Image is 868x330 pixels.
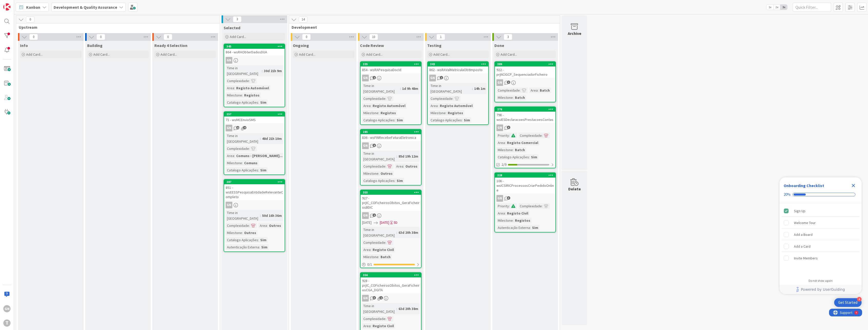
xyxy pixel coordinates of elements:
[371,103,407,109] div: Registo Automóvel
[379,110,397,116] div: Registos
[363,191,421,194] div: 355
[496,140,505,145] div: Area
[780,285,862,294] div: Footer
[261,213,283,218] div: 50d 16h 36m
[226,180,285,184] div: 287
[226,57,232,64] div: GN
[793,3,831,12] input: Quick Filter...
[362,303,396,314] div: Time in [GEOGRAPHIC_DATA]
[379,171,394,176] div: Outros
[495,107,555,123] div: 276798 - wsIESDeclaracoesPrestacoesContas
[782,253,860,264] div: Invite Members is incomplete.
[404,163,419,169] div: Outros
[506,210,530,216] div: Registo Civil
[362,254,378,260] div: Milestone
[362,103,371,109] div: Area
[243,126,246,129] span: 4
[260,136,261,141] span: :
[87,43,103,48] span: Building
[773,5,780,10] span: 2x
[780,203,862,275] div: Checklist items
[507,81,510,84] span: 1
[224,57,285,64] div: GN
[395,117,395,123] span: :
[226,146,249,151] div: Complexidade
[366,52,383,57] span: Add Card...
[530,225,531,230] span: :
[363,273,421,277] div: 356
[538,88,551,93] div: Batch
[529,88,538,93] div: Area
[400,86,401,91] span: :
[362,220,372,225] span: [DATE]
[429,110,446,116] div: Milestone
[235,153,284,159] div: Comuns - [PERSON_NAME]...
[396,153,397,159] span: :
[385,240,386,245] span: :
[428,75,488,81] div: GN
[838,300,857,305] div: Get Started
[397,230,420,235] div: 63d 20h 38m
[234,153,235,159] span: :
[3,305,11,312] div: GN
[361,212,421,219] div: GN
[362,151,396,162] div: Time in [GEOGRAPHIC_DATA]
[397,306,420,312] div: 63d 20h 38m
[378,171,379,176] span: :
[496,95,513,100] div: Milestone
[371,323,395,329] div: Registo Civil
[226,85,234,91] div: Area
[440,76,443,79] span: 1
[782,217,860,228] div: Welcome Tour is incomplete.
[226,230,242,236] div: Milestone
[433,52,450,57] span: Add Card...
[362,295,369,302] div: GN
[371,247,395,253] div: Registo Civil
[224,112,285,123] div: 25771 - wsMCEnvioSMS
[429,103,438,109] div: Area
[19,25,213,30] span: Upstream
[361,277,421,293] div: 928 - prjIC_COFicheirosObitos_GeraFicheirosCGA_DGITA
[361,142,421,149] div: GN
[362,163,385,169] div: Complexidade
[299,16,307,23] span: 14
[428,66,488,73] div: 862 - wsRAValMatriculaObtImposto
[397,153,420,159] div: 85d 19h 12m
[362,96,385,101] div: Complexidade
[249,223,250,228] span: :
[226,160,242,166] div: Milestone
[26,52,43,57] span: Add Card...
[363,130,421,134] div: 285
[226,244,259,250] div: Autenticação Externa
[373,76,376,79] span: 2
[224,25,240,30] span: Selected
[161,52,177,57] span: Add Card...
[514,218,532,223] div: Registos
[396,306,397,312] span: :
[506,140,540,145] div: Registo Comercial
[361,261,421,268] div: 0/1
[259,244,260,250] span: :
[361,273,421,293] div: 356928 - prjIC_COFicheirosObitos_GeraFicheirosCGA_DGITA
[429,96,453,101] div: Complexidade
[226,223,249,228] div: Complexidade
[784,192,791,197] div: 20%
[794,231,813,238] div: Add a Board
[780,177,862,294] div: Checklist Container
[782,205,860,217] div: Sign Up is complete.
[495,112,555,123] div: 798 - wsIESDeclaracoesPrestacoesContas
[54,5,117,10] b: Development & Quality Assurance
[268,223,282,228] div: Outros
[226,112,285,116] div: 257
[361,190,421,211] div: 355927 - prjIC_COFicheirosObitos_GeraFicheirosBDIC
[361,130,421,134] div: 285
[233,16,242,22] span: 3
[542,203,543,209] span: :
[224,44,285,49] div: 345
[260,244,269,250] div: Sim
[362,240,385,245] div: Complexidade
[520,88,521,93] span: :
[267,223,268,228] span: :
[446,110,464,116] div: Registos
[224,125,285,131] div: GN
